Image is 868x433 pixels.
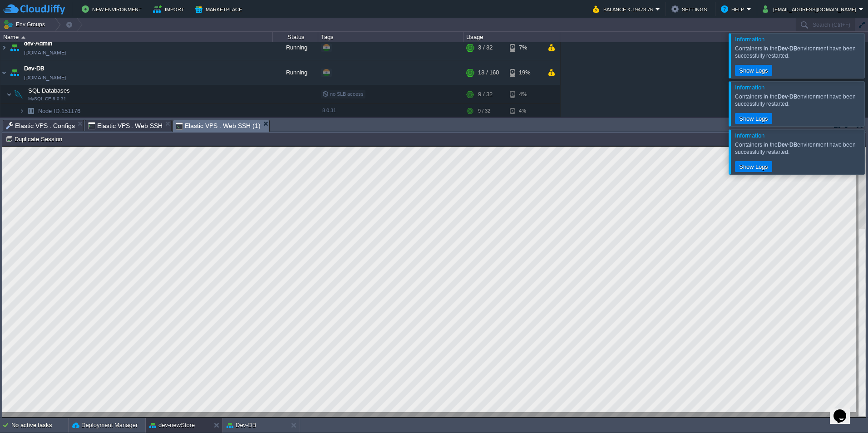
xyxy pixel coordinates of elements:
[273,32,318,42] div: Status
[24,39,52,49] a: dev-Admin
[195,4,245,15] button: Marketplace
[273,61,318,85] div: Running
[8,61,21,85] img: AMDAwAAAACH5BAEAAAAALAAAAAABAAEAAAICRAEAOw==
[3,4,65,15] img: CloudJiffy
[830,397,859,424] iframe: chat widget
[11,418,68,433] div: No active tasks
[478,104,490,118] div: 9 / 32
[322,92,364,97] span: no SLB access
[510,86,539,104] div: 4%
[510,61,539,85] div: 19%
[82,4,144,15] button: New Environment
[735,93,862,108] div: Containers in the environment have been successfully restarted.
[0,36,8,60] img: AMDAwAAAACH5BAEAAAAALAAAAAABAAEAAAICRAEAOw==
[27,87,71,95] span: SQL Databases
[24,64,44,74] a: Dev-DB
[778,45,797,52] b: Dev-DB
[478,86,493,104] div: 9 / 32
[28,97,66,102] span: MySQL CE 8.0.31
[736,114,771,123] button: Show Logs
[8,36,21,60] img: AMDAwAAAACH5BAEAAAAALAAAAAABAAEAAAICRAEAOw==
[735,45,862,59] div: Containers in the environment have been successfully restarted.
[1,32,272,42] div: Name
[24,74,66,83] span: [DOMAIN_NAME]
[273,36,318,60] div: Running
[778,93,797,100] b: Dev-DB
[478,36,493,60] div: 3 / 32
[149,421,195,430] button: dev-newStore
[735,36,764,43] span: Information
[25,104,37,118] img: AMDAwAAAACH5BAEAAAAALAAAAAABAAEAAAICRAEAOw==
[12,86,25,104] img: AMDAwAAAACH5BAEAAAAALAAAAAABAAEAAAICRAEAOw==
[593,4,656,15] button: Balance ₹-19473.76
[735,84,764,91] span: Information
[5,135,65,143] button: Duplicate Session
[37,108,82,115] a: Node ID:151176
[671,4,710,15] button: Settings
[763,4,859,15] button: [EMAIL_ADDRESS][DOMAIN_NAME]
[510,36,539,60] div: 7%
[38,108,61,115] span: Node ID:
[72,421,138,430] button: Deployment Manager
[227,421,256,430] button: Dev-DB
[721,4,747,15] button: Help
[735,141,862,156] div: Containers in the environment have been successfully restarted.
[19,104,25,118] img: AMDAwAAAACH5BAEAAAAALAAAAAABAAEAAAICRAEAOw==
[735,132,764,139] span: Information
[778,142,797,148] b: Dev-DB
[21,36,25,39] img: AMDAwAAAACH5BAEAAAAALAAAAAABAAEAAAICRAEAOw==
[319,32,463,42] div: Tags
[736,66,771,74] button: Show Logs
[27,88,71,94] a: SQL DatabasesMySQL CE 8.0.31
[88,120,163,131] span: Elastic VPS : Web SSH
[3,18,48,31] button: Env Groups
[176,120,260,132] span: Elastic VPS : Web SSH (1)
[24,49,66,58] span: [DOMAIN_NAME]
[322,108,336,113] span: 8.0.31
[464,32,560,42] div: Usage
[510,104,539,118] div: 4%
[478,61,499,85] div: 13 / 160
[0,61,8,85] img: AMDAwAAAACH5BAEAAAAALAAAAAABAAEAAAICRAEAOw==
[153,4,187,15] button: Import
[37,108,82,115] span: 151176
[6,86,12,104] img: AMDAwAAAACH5BAEAAAAALAAAAAABAAEAAAICRAEAOw==
[6,120,75,131] span: Elastic VPS : Configs
[736,162,771,171] button: Show Logs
